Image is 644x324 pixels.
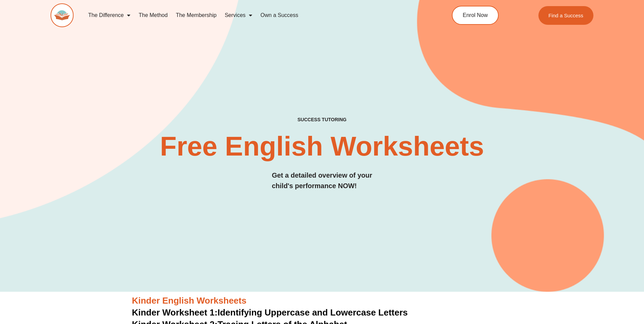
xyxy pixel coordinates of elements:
[132,307,218,318] span: Kinder Worksheet 1:
[463,13,488,18] span: Enrol Now
[132,295,512,307] h3: Kinder English Worksheets
[221,7,256,23] a: Services
[84,7,421,23] nav: Menu
[256,7,302,23] a: Own a Success
[242,117,403,123] h4: SUCCESS TUTORING​
[272,170,372,191] h3: Get a detailed overview of your child's performance NOW!
[143,133,501,160] h2: Free English Worksheets​
[84,7,135,23] a: The Difference
[549,13,584,18] span: Find a Success
[452,6,499,25] a: Enrol Now
[172,7,221,23] a: The Membership
[132,307,408,318] a: Kinder Worksheet 1:Identifying Uppercase and Lowercase Letters
[134,7,171,23] a: The Method
[538,6,594,25] a: Find a Success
